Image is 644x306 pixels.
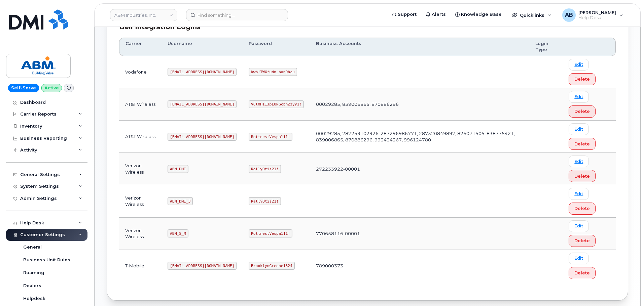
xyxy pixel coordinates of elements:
[110,9,177,21] a: ABM Industries, Inc.
[119,185,162,217] td: Verizon Wireless
[119,153,162,185] td: Verizon Wireless
[186,9,288,21] input: Find something...
[574,237,590,244] span: Delete
[565,11,573,19] span: AB
[249,68,297,76] code: kwb!TWX*udn_ban9hcu
[569,156,589,167] a: Edit
[569,253,589,264] a: Edit
[432,11,446,18] span: Alerts
[578,15,616,20] span: Help Desk
[168,68,237,76] code: [EMAIL_ADDRESS][DOMAIN_NAME]
[387,8,421,21] a: Support
[569,73,596,85] button: Delete
[520,12,544,18] span: Quicklinks
[168,229,188,237] code: ABM_S_M
[119,56,162,88] td: Vodafone
[249,262,294,270] code: BrooklynGreene1324
[168,165,188,173] code: ABM_DMI
[569,59,589,71] a: Edit
[249,100,304,108] code: VClOHiIJpL0NGcbnZzyy1!
[249,197,281,205] code: RallyOtis21!
[558,8,628,22] div: Adam Bake
[507,8,556,22] div: Quicklinks
[574,76,590,82] span: Delete
[569,138,596,150] button: Delete
[310,88,529,121] td: 00029285, 839006865, 870886296
[119,121,162,153] td: AT&T Wireless
[569,235,596,247] button: Delete
[310,153,529,185] td: 272233922-00001
[310,250,529,282] td: 789000373
[249,229,292,237] code: RottnestVespa111!
[574,205,590,212] span: Delete
[119,38,162,56] th: Carrier
[168,262,237,270] code: [EMAIL_ADDRESS][DOMAIN_NAME]
[569,267,596,279] button: Delete
[119,250,162,282] td: T-Mobile
[569,188,589,200] a: Edit
[461,11,502,18] span: Knowledge Base
[168,100,237,108] code: [EMAIL_ADDRESS][DOMAIN_NAME]
[574,108,590,115] span: Delete
[168,197,193,205] code: ABM_DMI_3
[243,38,310,56] th: Password
[569,91,589,103] a: Edit
[578,10,616,15] span: [PERSON_NAME]
[569,220,589,232] a: Edit
[569,170,596,182] button: Delete
[574,141,590,147] span: Delete
[569,123,589,135] a: Edit
[421,8,451,21] a: Alerts
[249,133,292,141] code: RottnestVespa111!
[398,11,417,18] span: Support
[119,88,162,121] td: AT&T Wireless
[168,133,237,141] code: [EMAIL_ADDRESS][DOMAIN_NAME]
[451,8,506,21] a: Knowledge Base
[162,38,243,56] th: Username
[119,218,162,250] td: Verizon Wireless
[569,105,596,118] button: Delete
[249,165,281,173] code: RallyOtis21!
[310,38,529,56] th: Business Accounts
[529,38,563,56] th: Login Type
[569,203,596,215] button: Delete
[574,173,590,179] span: Delete
[310,218,529,250] td: 770658116-00001
[310,121,529,153] td: 00029285, 287259102926, 287296986771, 287320849897, 826071505, 838775421, 839006865, 870886296, 9...
[574,270,590,276] span: Delete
